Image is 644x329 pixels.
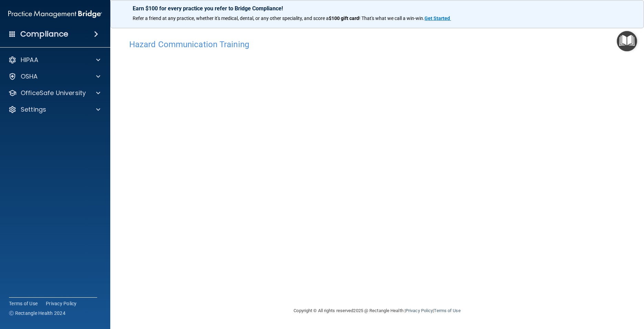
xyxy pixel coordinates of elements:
p: HIPAA [21,56,38,64]
p: OfficeSafe University [21,89,86,97]
a: Get Started [425,16,451,21]
h4: Hazard Communication Training [129,40,625,49]
button: Open Resource Center [617,31,637,51]
iframe: HCT [129,53,481,280]
a: Settings [8,105,100,114]
p: Earn $100 for every practice you refer to Bridge Compliance! [133,5,622,12]
img: PMB logo [8,7,102,21]
p: Settings [21,105,46,114]
a: Privacy Policy [406,308,433,313]
strong: $100 gift card [329,16,359,21]
a: OSHA [8,72,100,81]
span: Ⓒ Rectangle Health 2024 [9,310,65,317]
a: HIPAA [8,56,100,64]
span: Refer a friend at any practice, whether it's medical, dental, or any other speciality, and score a [133,16,329,21]
div: Copyright © All rights reserved 2025 @ Rectangle Health | | [252,300,503,322]
a: Terms of Use [9,300,38,307]
a: Terms of Use [434,308,460,313]
strong: Get Started [425,16,450,21]
span: ! That's what we call a win-win. [359,16,425,21]
h4: Compliance [20,29,68,39]
p: OSHA [21,72,38,81]
a: Privacy Policy [46,300,77,307]
a: OfficeSafe University [8,89,100,97]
